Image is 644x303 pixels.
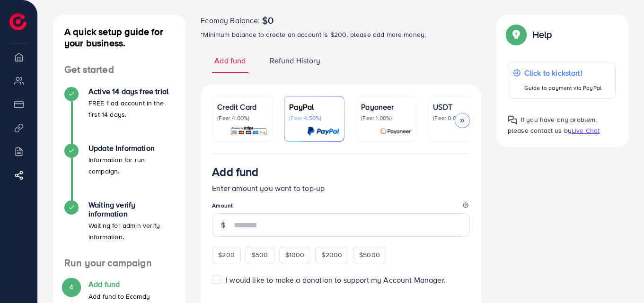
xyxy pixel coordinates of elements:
p: USDT [433,101,483,113]
span: Refund History [270,55,320,66]
li: Active 14 days free trial [53,87,185,144]
li: Waiting verify information [53,200,185,257]
img: Popup guide [508,26,525,43]
p: (Fee: 0.00%) [433,114,483,122]
p: (Fee: 1.00%) [361,114,411,122]
h3: Add fund [212,165,258,179]
img: card [380,126,411,137]
h4: Active 14 days free trial [88,87,174,96]
p: (Fee: 4.00%) [217,114,267,122]
p: (Fee: 4.50%) [289,114,339,122]
p: Credit Card [217,101,267,113]
p: Payoneer [361,101,411,113]
img: card [307,126,339,137]
span: $2000 [321,250,342,260]
p: Information for run campaign. [88,154,174,177]
img: card [230,126,267,137]
h4: Waiting verify information [88,200,174,218]
p: *Minimum balance to create an account is $200, please add more money. [201,29,481,40]
span: $5000 [359,250,380,260]
p: Waiting for admin verify information. [88,220,174,242]
span: I would like to make a donation to support my Account Manager. [226,275,446,285]
legend: Amount [212,201,470,213]
span: $200 [218,250,235,260]
span: If you have any problem, please contact us by [508,115,597,135]
h4: Get started [53,64,185,76]
p: Enter amount you want to top-up [212,182,470,194]
h4: A quick setup guide for your business. [53,26,185,49]
span: $1000 [285,250,305,260]
span: Live Chat [572,126,600,135]
p: Guide to payment via PayPal [524,82,601,94]
span: $500 [252,250,268,260]
img: logo [9,13,26,30]
span: 4 [69,282,73,293]
p: Help [532,29,552,40]
img: Popup guide [508,115,517,125]
span: Ecomdy Balance: [201,15,260,26]
span: Add fund [214,55,246,66]
h4: Run your campaign [53,257,185,269]
span: $0 [262,15,273,26]
h4: Update Information [88,144,174,153]
li: Update Information [53,144,185,200]
p: FREE 1 ad account in the first 14 days. [88,97,174,120]
p: Click to kickstart! [524,67,601,78]
h4: Add fund [88,280,174,289]
p: PayPal [289,101,339,113]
